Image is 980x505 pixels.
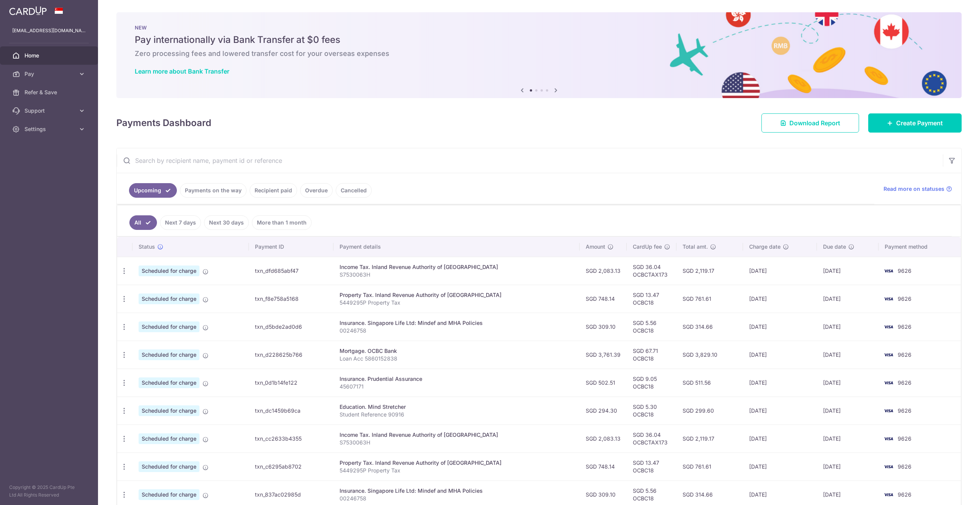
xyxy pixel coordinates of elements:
span: Scheduled for charge [139,489,199,500]
img: Bank Card [881,434,896,443]
a: Recipient paid [250,183,297,198]
a: Upcoming [129,183,177,198]
span: Scheduled for charge [139,377,199,388]
td: SGD 761.61 [676,285,743,313]
th: Payment method [879,237,961,257]
span: Scheduled for charge [139,293,199,304]
a: Cancelled [336,183,372,198]
td: SGD 13.47 OCBC18 [627,285,676,313]
span: Settings [24,125,75,133]
p: Loan Acc 5860152838 [340,355,574,362]
span: Scheduled for charge [139,266,199,276]
td: SGD 5.30 OCBC18 [627,397,676,425]
img: Bank Card [881,490,896,499]
td: [DATE] [743,397,817,425]
img: CardUp [9,6,47,15]
a: All [129,215,157,230]
span: Create Payment [896,118,943,128]
img: Bank Card [881,462,896,471]
td: [DATE] [817,341,879,369]
td: SGD 299.60 [676,397,743,425]
td: txn_d228625b766 [249,341,333,369]
span: Scheduled for charge [139,405,199,416]
div: Property Tax. Inland Revenue Authority of [GEOGRAPHIC_DATA] [340,291,574,299]
span: Refer & Save [24,89,75,96]
td: [DATE] [743,341,817,369]
td: [DATE] [743,257,817,285]
span: Scheduled for charge [139,321,199,332]
span: 9626 [898,295,911,302]
img: Bank Card [881,406,896,415]
span: Read more on statuses [884,185,944,193]
td: [DATE] [817,257,879,285]
td: SGD 5.56 OCBC18 [627,313,676,341]
span: 9626 [898,323,911,330]
span: Status [139,243,155,251]
td: SGD 9.05 OCBC18 [627,369,676,397]
span: Due date [823,243,846,251]
td: [DATE] [817,425,879,453]
td: [DATE] [817,369,879,397]
a: Payments on the way [180,183,247,198]
span: 9626 [898,407,911,414]
td: SGD 13.47 OCBC18 [627,453,676,480]
div: Insurance. Prudential Assurance [340,375,574,383]
span: Total amt. [683,243,708,251]
div: Income Tax. Inland Revenue Authority of [GEOGRAPHIC_DATA] [340,431,574,439]
p: S7530063H [340,439,574,446]
img: Bank Card [881,350,896,359]
td: txn_c6295ab8702 [249,453,333,480]
a: Download Report [761,113,859,133]
td: SGD 36.04 OCBCTAX173 [627,425,676,453]
span: Download Report [789,118,840,128]
p: [EMAIL_ADDRESS][DOMAIN_NAME] [12,27,86,34]
td: [DATE] [743,453,817,480]
span: Pay [24,70,75,78]
td: SGD 511.56 [676,369,743,397]
a: More than 1 month [252,215,312,230]
td: [DATE] [817,453,879,480]
span: 9626 [898,435,911,442]
td: txn_dc1459b69ca [249,397,333,425]
img: Bank transfer banner [116,12,962,98]
td: [DATE] [817,397,879,425]
th: Payment details [333,237,580,257]
p: 5449295P Property Tax [340,467,574,474]
td: SGD 2,119.17 [676,257,743,285]
p: S7530063H [340,271,574,279]
span: 9626 [898,463,911,470]
p: NEW [135,25,943,31]
td: [DATE] [743,313,817,341]
th: Payment ID [249,237,333,257]
h6: Zero processing fees and lowered transfer cost for your overseas expenses [135,49,943,58]
img: Bank Card [881,378,896,387]
td: SGD 748.14 [580,285,627,313]
p: 5449295P Property Tax [340,299,574,307]
div: Insurance. Singapore Life Ltd: Mindef and MHA Policies [340,319,574,327]
td: txn_0d1b14fe122 [249,369,333,397]
p: 00246758 [340,495,574,502]
a: Learn more about Bank Transfer [135,67,229,75]
td: txn_d5bde2ad0d6 [249,313,333,341]
td: txn_dfd685abf47 [249,257,333,285]
span: 9626 [898,267,911,274]
td: SGD 294.30 [580,397,627,425]
td: SGD 2,119.17 [676,425,743,453]
div: Education. Mind Stretcher [340,403,574,411]
div: Mortgage. OCBC Bank [340,347,574,355]
td: SGD 309.10 [580,313,627,341]
span: Scheduled for charge [139,433,199,444]
div: Insurance. Singapore Life Ltd: Mindef and MHA Policies [340,487,574,495]
td: SGD 761.61 [676,453,743,480]
td: [DATE] [743,285,817,313]
td: txn_f8e758a5168 [249,285,333,313]
p: Student Reference 90916 [340,411,574,418]
span: Amount [586,243,605,251]
p: 45607171 [340,383,574,390]
a: Read more on statuses [884,185,952,193]
img: Bank Card [881,266,896,275]
span: Home [24,52,75,59]
span: 9626 [898,379,911,386]
td: SGD 314.66 [676,313,743,341]
td: SGD 3,761.39 [580,341,627,369]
